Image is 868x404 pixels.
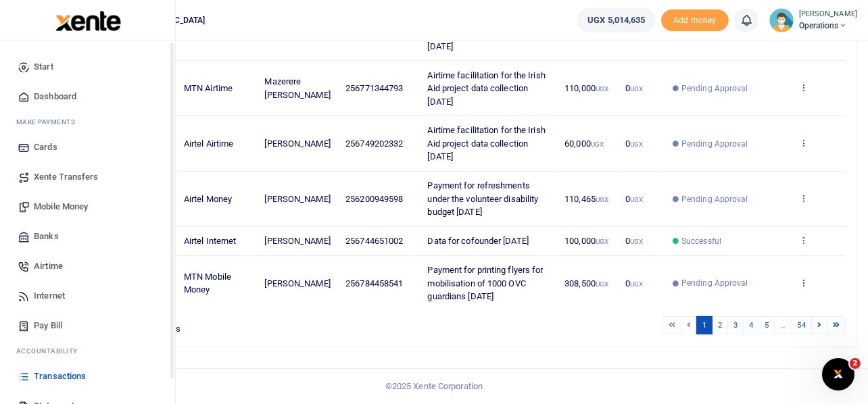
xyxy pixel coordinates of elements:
span: 110,000 [564,83,608,93]
span: Payment for refreshments under the volunteer disability budget [DATE] [427,180,538,217]
span: 0 [625,278,643,288]
a: Cards [11,132,164,162]
img: logo-large [55,11,121,31]
span: Add money [661,9,729,32]
a: 3 [727,316,744,334]
span: 110,465 [564,194,608,204]
small: UGX [630,280,643,288]
a: Transactions [11,361,164,391]
a: 5 [758,316,775,334]
small: UGX [630,238,643,245]
span: Pay Bill [34,319,62,332]
a: UGX 5,014,635 [577,8,655,32]
li: Wallet ballance [572,8,660,32]
span: Pending Approval [681,82,748,95]
span: [PERSON_NAME] [265,278,331,288]
li: Ac [11,340,164,361]
span: Banks [34,230,59,243]
span: Dashboard [34,90,76,103]
span: Airtime facilitation for the Irish Aid project data collection [DATE] [427,125,545,161]
span: 0 [625,236,643,246]
span: Data for cofounder [DATE] [427,236,529,246]
span: 256784458541 [345,278,403,288]
span: 308,500 [564,278,608,288]
span: Mazerere [PERSON_NAME] [265,76,331,100]
small: [PERSON_NAME] [799,9,857,20]
span: 256749202332 [345,138,403,149]
li: Toup your wallet [661,9,729,32]
a: Banks [11,222,164,251]
span: Operations [799,20,857,32]
span: Mobile Money [34,200,88,213]
span: ake Payments [23,117,76,127]
span: MTN Airtime [184,83,233,93]
span: Transactions [34,370,86,383]
span: 256771344793 [345,83,403,93]
span: Start [34,60,53,74]
small: UGX [591,141,604,148]
span: 100,000 [564,236,608,246]
a: logo-small logo-large logo-large [54,15,121,25]
span: 0 [625,138,643,149]
small: UGX [596,280,608,288]
span: Airtime facilitation for the Irish Aid project data collection [DATE] [427,70,545,107]
span: Internet [34,289,65,303]
span: Pending Approval [681,138,748,150]
small: UGX [596,196,608,203]
a: 4 [743,316,759,334]
span: Payment for printing flyers for mobilisation of 1000 OVC guardians [DATE] [427,265,543,301]
li: M [11,111,164,132]
span: Airtime [34,259,63,273]
span: 256200949598 [345,194,403,204]
span: UGX 5,014,635 [587,14,645,27]
span: Airtime facilitation for the Irish Aid project data collection [DATE] [427,15,545,51]
span: Cards [34,141,57,154]
img: profile-user [769,8,794,32]
a: Xente Transfers [11,162,164,192]
a: Start [11,52,164,82]
small: UGX [596,238,608,245]
span: [PERSON_NAME] [265,194,331,204]
span: Successful [681,235,721,247]
a: Add money [661,14,729,24]
span: Pending Approval [681,277,748,289]
iframe: Intercom live chat [822,358,854,390]
a: Dashboard [11,82,164,111]
a: Mobile Money [11,192,164,222]
span: Airtel Money [184,194,232,204]
span: [PERSON_NAME] [265,236,331,246]
span: 0 [625,83,643,93]
span: countability [26,346,78,356]
span: MTN Mobile Money [184,272,231,295]
small: UGX [630,141,643,148]
span: Airtel Internet [184,236,237,246]
div: Showing 1 to 10 of 531 entries [63,315,384,336]
span: Xente Transfers [34,170,99,184]
a: 2 [712,316,728,334]
a: Pay Bill [11,311,164,340]
span: 2 [850,358,861,369]
a: 1 [696,316,713,334]
span: Pending Approval [681,193,748,205]
small: UGX [596,85,608,93]
span: 60,000 [564,138,604,149]
a: Internet [11,281,164,311]
a: Airtime [11,251,164,281]
span: 256744651002 [345,236,403,246]
span: 0 [625,194,643,204]
a: profile-user [PERSON_NAME] Operations [769,8,857,32]
small: UGX [630,85,643,93]
span: Airtel Airtime [184,138,233,149]
span: [PERSON_NAME] [265,138,331,149]
a: 54 [792,316,812,334]
small: UGX [630,196,643,203]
